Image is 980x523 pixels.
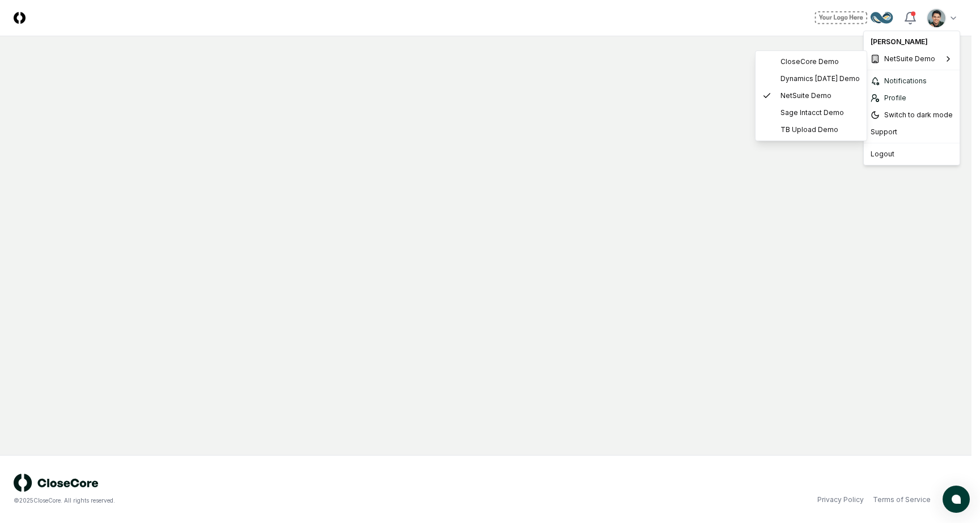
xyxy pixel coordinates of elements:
div: Switch to dark mode [866,107,957,124]
a: Terms of Service [873,495,931,505]
span: TB Upload Demo [780,125,838,135]
span: Dynamics [DATE] Demo [780,74,860,84]
a: Privacy Policy [817,495,864,505]
img: NetSuite Demo logo [813,9,894,27]
button: atlas-launcher [943,486,970,513]
div: © 2025 CloseCore. All rights reserved. [14,496,486,505]
a: Notifications [866,73,957,90]
span: NetSuite Demo [884,54,935,64]
img: logo [14,474,99,492]
img: Logo [14,12,26,24]
span: NetSuite Demo [780,91,831,101]
span: Sage Intacct Demo [780,108,844,118]
a: Profile [866,90,957,107]
div: Support [866,124,957,141]
span: CloseCore Demo [780,57,839,67]
div: [PERSON_NAME] [866,33,957,50]
img: d09822cc-9b6d-4858-8d66-9570c114c672_298d096e-1de5-4289-afae-be4cc58aa7ae.png [927,9,945,27]
div: Logout [866,146,957,163]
